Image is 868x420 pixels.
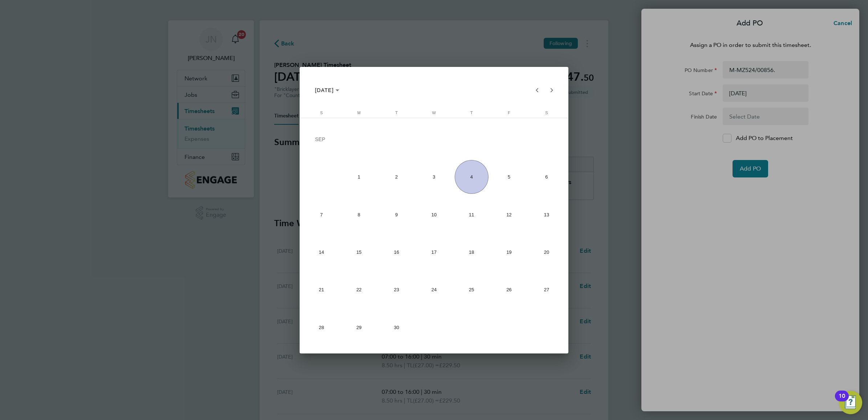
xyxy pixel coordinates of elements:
[305,273,338,307] span: 21
[508,111,510,115] span: F
[380,198,413,232] span: 9
[490,196,528,233] button: September 12, 2025
[378,271,415,308] button: September 23, 2025
[545,111,548,115] span: S
[320,111,323,115] span: S
[492,273,526,307] span: 26
[417,235,451,269] span: 17
[490,233,528,271] button: September 19, 2025
[453,271,490,308] button: September 25, 2025
[342,198,376,232] span: 8
[492,235,526,269] span: 19
[417,273,451,307] span: 24
[453,233,490,271] button: September 18, 2025
[453,196,490,233] button: September 11, 2025
[530,235,563,269] span: 20
[470,111,473,115] span: T
[490,158,528,196] button: September 5, 2025
[303,271,340,308] button: September 21, 2025
[530,83,544,97] button: Previous month
[395,111,398,115] span: T
[415,271,453,308] button: September 24, 2025
[490,271,528,308] button: September 26, 2025
[312,84,342,97] button: Choose month and year
[380,235,413,269] span: 16
[303,233,340,271] button: September 14, 2025
[530,160,563,194] span: 6
[380,311,413,344] span: 30
[455,198,488,232] span: 11
[342,160,376,194] span: 1
[455,160,488,194] span: 4
[528,196,565,233] button: September 13, 2025
[417,198,451,232] span: 10
[453,158,490,196] button: September 4, 2025
[357,111,361,115] span: M
[839,396,845,405] div: 10
[530,198,563,232] span: 13
[530,273,563,307] span: 27
[303,196,340,233] button: September 7, 2025
[305,198,338,232] span: 7
[492,198,526,232] span: 12
[303,308,340,346] button: September 28, 2025
[378,308,415,346] button: September 30, 2025
[342,273,376,307] span: 22
[432,111,436,115] span: W
[340,196,378,233] button: September 8, 2025
[839,391,862,414] button: Open Resource Center, 10 new notifications
[492,160,526,194] span: 5
[305,311,338,344] span: 28
[340,158,378,196] button: September 1, 2025
[342,235,376,269] span: 15
[340,308,378,346] button: September 29, 2025
[544,83,559,97] button: Next month
[380,273,413,307] span: 23
[340,233,378,271] button: September 15, 2025
[340,271,378,308] button: September 22, 2025
[315,87,334,93] span: [DATE]
[415,233,453,271] button: September 17, 2025
[342,311,376,344] span: 29
[415,158,453,196] button: September 3, 2025
[378,233,415,271] button: September 16, 2025
[415,196,453,233] button: September 10, 2025
[528,158,565,196] button: September 6, 2025
[303,121,565,158] td: SEP
[305,235,338,269] span: 14
[528,271,565,308] button: September 27, 2025
[455,235,488,269] span: 18
[378,196,415,233] button: September 9, 2025
[455,273,488,307] span: 25
[380,160,413,194] span: 2
[528,233,565,271] button: September 20, 2025
[417,160,451,194] span: 3
[378,158,415,196] button: September 2, 2025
